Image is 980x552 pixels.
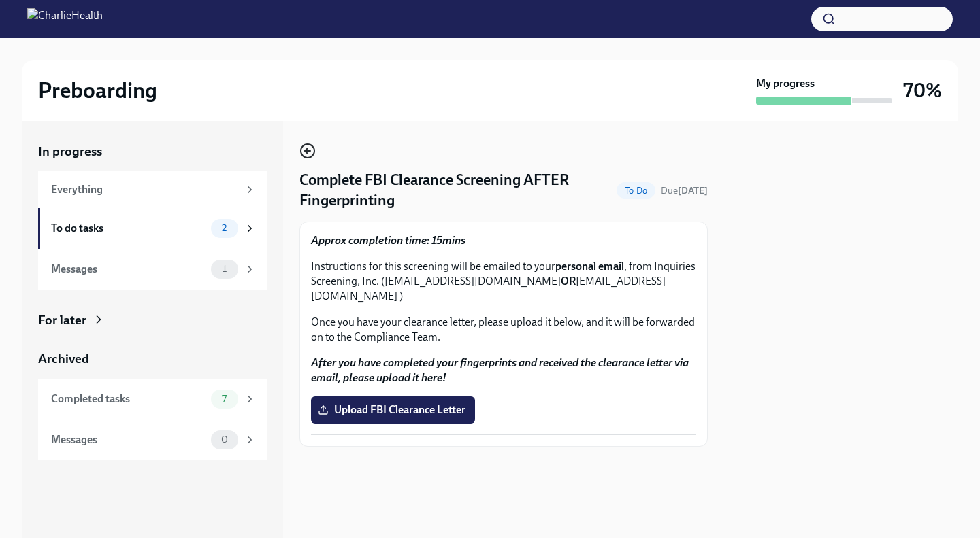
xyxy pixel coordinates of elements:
[38,208,267,249] a: To do tasks2
[214,394,235,404] span: 7
[661,185,708,196] span: Due
[299,170,611,211] h4: Complete FBI Clearance Screening AFTER Fingerprinting
[38,77,157,104] h2: Preboarding
[756,76,815,91] strong: My progress
[38,379,267,419] a: Completed tasks7
[321,403,465,417] span: Upload FBI Clearance Letter
[213,434,236,445] span: 0
[38,171,267,208] a: Everything
[38,249,267,290] a: Messages1
[27,8,103,30] img: CharlieHealth
[38,350,267,368] a: Archived
[51,221,206,236] div: To do tasks
[561,275,576,288] strong: OR
[51,262,206,277] div: Messages
[555,260,624,273] strong: personal email
[903,78,942,103] h3: 70%
[51,432,206,447] div: Messages
[38,311,267,329] a: For later
[38,143,267,160] a: In progress
[678,185,708,196] strong: [DATE]
[51,392,206,407] div: Completed tasks
[214,223,235,233] span: 2
[51,182,238,197] div: Everything
[311,396,475,424] label: Upload FBI Clearance Letter
[661,184,708,197] span: August 27th, 2025 08:00
[311,259,696,304] p: Instructions for this screening will be emailed to your , from Inquiries Screening, Inc. ([EMAIL_...
[38,419,267,460] a: Messages0
[214,264,235,274] span: 1
[617,186,655,196] span: To Do
[311,234,465,247] strong: Approx completion time: 15mins
[311,315,696,345] p: Once you have your clearance letter, please upload it below, and it will be forwarded on to the C...
[311,356,689,384] strong: After you have completed your fingerprints and received the clearance letter via email, please up...
[38,311,86,329] div: For later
